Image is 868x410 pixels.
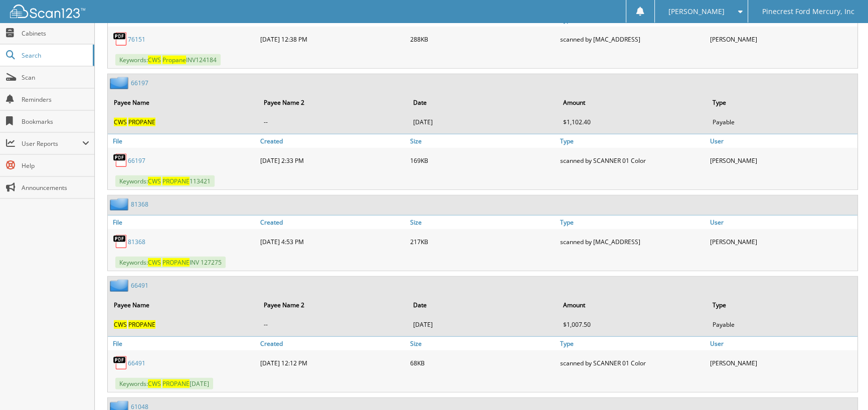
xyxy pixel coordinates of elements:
a: 76151 [128,35,145,44]
a: 81368 [128,238,145,246]
td: Payable [708,114,856,130]
img: PDF.png [113,153,128,168]
span: Keywords: INV 127275 [115,257,226,268]
a: 66491 [128,359,145,367]
span: Bookmarks [22,117,89,126]
span: PROPANE [162,258,190,267]
span: CWS [148,258,161,267]
div: [PERSON_NAME] [708,353,857,373]
td: $1,007.50 [558,316,707,333]
th: Payee Name [109,92,258,113]
span: Search [22,51,88,60]
div: 217KB [408,232,558,252]
div: [DATE] 12:38 PM [258,29,408,49]
div: scanned by SCANNER 01 Color [558,150,708,170]
span: Keywords: [DATE] [115,378,213,389]
th: Payee Name 2 [259,295,408,315]
a: Created [258,216,408,229]
span: Reminders [22,95,89,104]
span: PROPANE [162,379,190,388]
div: [PERSON_NAME] [708,232,857,252]
td: [DATE] [408,114,557,130]
a: File [108,216,258,229]
span: Keywords: 113421 [115,175,215,187]
img: folder2.png [110,77,131,89]
a: 66491 [131,281,148,290]
span: Keywords: INV124184 [115,54,221,66]
td: $1,102.40 [558,114,707,130]
div: [PERSON_NAME] [708,29,857,49]
span: CWS [148,379,161,388]
div: scanned by [MAC_ADDRESS] [558,29,708,49]
img: PDF.png [113,355,128,370]
th: Amount [558,295,707,315]
span: CWS [148,56,161,64]
span: Propane [162,56,186,64]
td: Payable [708,316,856,333]
td: [DATE] [408,316,557,333]
a: User [708,337,857,350]
a: User [708,216,857,229]
a: Size [408,216,558,229]
img: PDF.png [113,234,128,249]
img: PDF.png [113,32,128,47]
span: Announcements [22,183,89,192]
div: 169KB [408,150,558,170]
a: Created [258,134,408,148]
div: [DATE] 2:33 PM [258,150,408,170]
th: Amount [558,92,707,113]
div: [DATE] 12:12 PM [258,353,408,373]
span: PROPANE [128,118,155,126]
div: scanned by SCANNER 01 Color [558,353,708,373]
th: Payee Name [109,295,258,315]
span: PROPANE [128,320,155,329]
div: [PERSON_NAME] [708,150,857,170]
a: 66197 [128,156,145,165]
th: Type [708,92,856,113]
span: Cabinets [22,29,89,38]
span: CWS [148,177,161,185]
span: User Reports [22,139,82,148]
div: 288KB [408,29,558,49]
th: Payee Name 2 [259,92,408,113]
th: Type [708,295,856,315]
span: Pinecrest Ford Mercury, Inc [762,9,854,15]
img: scan123-logo-white.svg [10,5,85,18]
span: CWS [114,320,127,329]
span: Help [22,161,89,170]
a: File [108,134,258,148]
a: User [708,134,857,148]
a: Type [558,337,708,350]
td: -- [259,316,408,333]
div: [DATE] 4:53 PM [258,232,408,252]
a: Type [558,216,708,229]
span: PROPANE [162,177,190,185]
a: Size [408,134,558,148]
span: Scan [22,73,89,82]
div: scanned by [MAC_ADDRESS] [558,232,708,252]
a: File [108,337,258,350]
a: 66197 [131,79,148,87]
div: 68KB [408,353,558,373]
img: folder2.png [110,198,131,211]
a: 81368 [131,200,148,209]
a: Size [408,337,558,350]
td: -- [259,114,408,130]
th: Date [408,295,557,315]
th: Date [408,92,557,113]
span: [PERSON_NAME] [668,9,725,15]
img: folder2.png [110,279,131,292]
span: CWS [114,118,127,126]
a: Created [258,337,408,350]
a: Type [558,134,708,148]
